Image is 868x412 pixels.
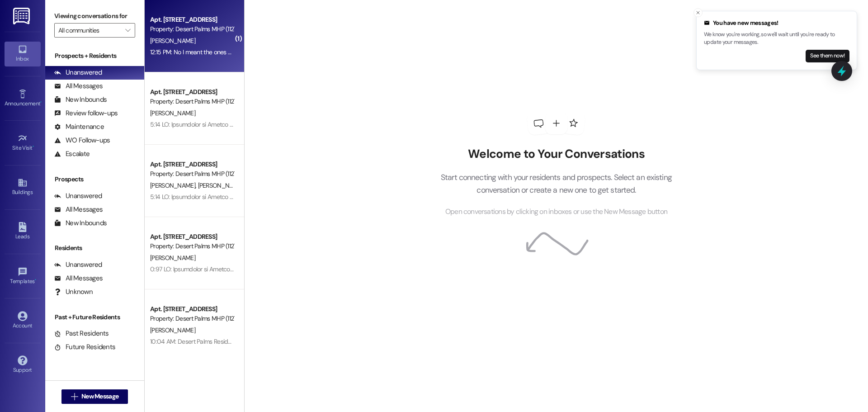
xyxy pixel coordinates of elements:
a: Site Visit • [5,131,41,155]
div: Escalate [54,149,90,159]
button: See them now! [806,50,849,62]
div: 12:15 PM: No I meant the ones who did it [150,48,254,56]
div: All Messages [54,205,103,214]
div: Apt. [STREET_ADDRESS] [150,160,234,169]
div: WO Follow-ups [54,136,110,145]
div: Unanswered [54,68,102,77]
span: [PERSON_NAME] [150,37,195,45]
img: ResiDesk Logo [13,8,32,24]
div: Apt. [STREET_ADDRESS] [150,232,234,242]
i:  [125,27,130,34]
p: Start connecting with your residents and prospects. Select an existing conversation or create a n... [427,171,685,197]
a: Support [5,353,41,377]
div: New Inbounds [54,95,107,104]
div: Maintenance [54,122,104,132]
div: Property: Desert Palms MHP (1127) [150,97,234,106]
input: All communities [58,23,121,38]
a: Leads [5,219,41,244]
div: Past Residents [54,329,109,338]
span: • [40,99,42,105]
div: Property: Desert Palms MHP (1127) [150,314,234,323]
div: You have new messages! [704,19,849,28]
span: Open conversations by clicking on inboxes or use the New Message button [445,206,667,218]
button: New Message [61,389,128,404]
a: Account [5,308,41,333]
span: [PERSON_NAME] [150,254,195,262]
div: Apt. [STREET_ADDRESS] [150,304,234,314]
div: New Inbounds [54,218,107,228]
div: All Messages [54,81,103,91]
div: All Messages [54,274,103,283]
a: Templates • [5,264,41,289]
span: [PERSON_NAME] [150,109,195,117]
div: Prospects [45,175,144,184]
span: • [35,277,36,283]
span: [PERSON_NAME] [198,181,243,189]
div: Unanswered [54,260,102,270]
div: Property: Desert Palms MHP (1127) [150,169,234,179]
div: Property: Desert Palms MHP (1127) [150,242,234,251]
div: Apt. [STREET_ADDRESS] [150,15,234,24]
span: [PERSON_NAME] [150,181,198,189]
div: Past + Future Residents [45,313,144,322]
a: Buildings [5,175,41,199]
i:  [71,393,78,400]
div: Unknown [54,287,93,297]
p: We know you're working, so we'll wait until you're ready to update your messages. [704,31,849,47]
a: Inbox [5,42,41,66]
span: • [33,143,34,150]
div: Property: Desert Palms MHP (1127) [150,24,234,34]
span: [PERSON_NAME] [150,326,195,334]
div: Apt. [STREET_ADDRESS] [150,87,234,97]
label: Viewing conversations for [54,9,135,23]
div: Unanswered [54,191,102,201]
button: Close toast [693,8,703,17]
span: New Message [81,392,118,401]
div: Future Residents [54,342,115,352]
div: Residents [45,243,144,253]
div: Review follow-ups [54,109,118,118]
div: Prospects + Residents [45,51,144,61]
h2: Welcome to Your Conversations [427,147,685,161]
